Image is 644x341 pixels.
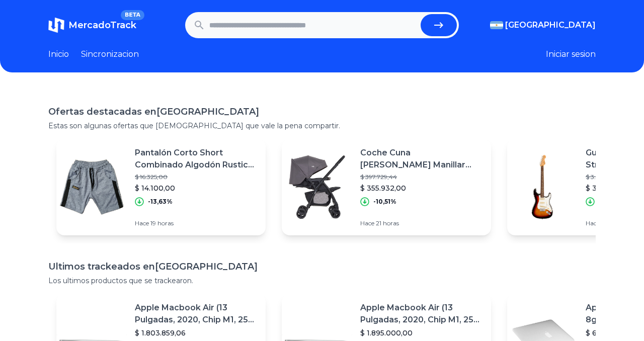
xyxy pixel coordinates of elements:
p: Apple Macbook Air (13 Pulgadas, 2020, Chip M1, 256 Gb De Ssd, 8 Gb De Ram) - Plata [135,302,258,326]
img: Argentina [490,21,503,29]
p: $ 16.325,00 [135,173,258,181]
p: $ 1.803.859,06 [135,328,258,338]
a: MercadoTrackBETA [48,17,136,33]
p: $ 355.932,00 [360,183,483,193]
button: Iniciar sesion [546,48,596,60]
img: Featured image [56,152,127,222]
h1: Ofertas destacadas en [GEOGRAPHIC_DATA] [48,105,596,119]
p: $ 14.100,00 [135,183,258,193]
p: Coche Cuna [PERSON_NAME] Manillar Rebatible Ultraliviano [360,147,483,171]
p: -10,51% [373,198,396,206]
h1: Ultimos trackeados en [GEOGRAPHIC_DATA] [48,260,596,274]
a: Inicio [48,48,69,60]
button: [GEOGRAPHIC_DATA] [490,19,596,31]
p: Apple Macbook Air (13 Pulgadas, 2020, Chip M1, 256 Gb De Ssd, 8 Gb De Ram) - Plata [360,302,483,326]
img: MercadoTrack [48,17,64,33]
p: Hace 21 horas [360,219,483,227]
p: Hace 19 horas [135,219,258,227]
span: BETA [121,10,144,20]
img: Featured image [282,152,352,222]
p: -13,63% [148,198,173,206]
img: Featured image [507,152,578,222]
p: Los ultimos productos que se trackearon. [48,276,596,286]
p: $ 397.729,44 [360,173,483,181]
p: $ 1.895.000,00 [360,328,483,338]
a: Featured imageCoche Cuna [PERSON_NAME] Manillar Rebatible Ultraliviano$ 397.729,44$ 355.932,00-10... [282,139,491,235]
span: MercadoTrack [68,20,136,31]
span: [GEOGRAPHIC_DATA] [505,19,596,31]
a: Featured imagePantalón Corto Short Combinado Algodón Rustico Hombre$ 16.325,00$ 14.100,00-13,63%H... [56,139,266,235]
a: Sincronizacion [81,48,139,60]
p: Estas son algunas ofertas que [DEMOGRAPHIC_DATA] que vale la pena compartir. [48,121,596,131]
p: Pantalón Corto Short Combinado Algodón Rustico Hombre [135,147,258,171]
